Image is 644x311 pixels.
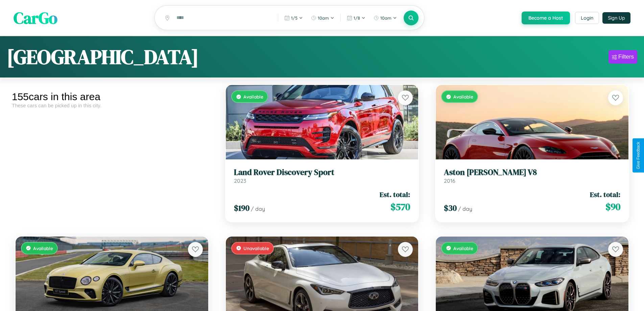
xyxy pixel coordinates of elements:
span: Available [453,245,473,251]
div: 155 cars in this area [12,91,212,103]
span: Est. total: [380,190,410,199]
h3: Aston [PERSON_NAME] V8 [444,168,620,177]
span: 1 / 5 [291,15,297,21]
span: Available [33,245,53,251]
h3: Land Rover Discovery Sport [234,168,410,177]
button: Login [575,12,599,24]
span: 10am [380,15,391,21]
h1: [GEOGRAPHIC_DATA] [7,43,199,71]
span: $ 190 [234,202,249,214]
button: 1/5 [281,13,306,23]
span: Available [453,94,473,99]
button: 10am [308,13,338,23]
button: Sign Up [602,12,630,24]
span: $ 90 [605,200,620,214]
span: 2016 [444,177,455,184]
span: $ 570 [390,200,410,214]
button: 1/8 [343,13,369,23]
div: Give Feedback [636,142,641,169]
button: Filters [609,50,637,64]
button: Become a Host [522,12,570,24]
button: 10am [370,13,400,23]
div: Filters [618,53,634,60]
span: CarGo [14,7,57,29]
div: These cars can be picked up in this city. [12,103,212,108]
span: / day [458,205,472,212]
span: / day [251,205,265,212]
span: 10am [318,15,329,21]
span: 1 / 8 [354,15,360,21]
a: Land Rover Discovery Sport2023 [234,168,410,184]
span: Est. total: [590,190,620,199]
span: $ 30 [444,202,457,214]
span: Unavailable [243,245,269,251]
span: 2023 [234,177,246,184]
span: Available [243,94,263,99]
a: Aston [PERSON_NAME] V82016 [444,168,620,184]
